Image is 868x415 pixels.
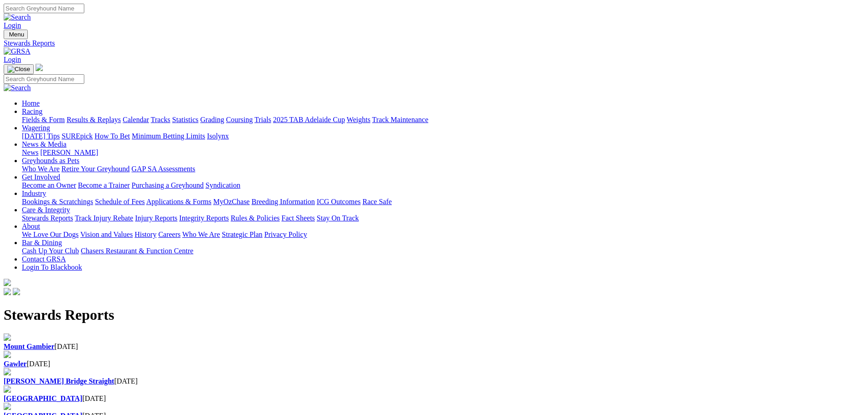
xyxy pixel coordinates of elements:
[132,165,195,173] a: GAP SA Assessments
[22,181,864,190] div: Get Involved
[205,181,240,189] a: Syndication
[273,116,345,123] a: 2025 TAB Adelaide Cup
[4,21,21,29] a: Login
[22,99,40,107] a: Home
[22,173,60,181] a: Get Involved
[134,231,156,238] a: History
[22,247,79,255] a: Cash Up Your Club
[4,74,84,84] input: Search
[200,116,224,123] a: Grading
[282,214,315,222] a: Fact Sheets
[4,360,864,368] div: [DATE]
[22,116,864,124] div: Racing
[22,157,79,164] a: Greyhounds as Pets
[4,377,864,385] div: [DATE]
[22,263,82,271] a: Login To Blackbook
[4,343,55,350] a: Mount Gambier
[317,198,360,205] a: ICG Outcomes
[146,198,211,205] a: Applications & Forms
[22,255,66,263] a: Contact GRSA
[362,198,391,205] a: Race Safe
[22,222,40,230] a: About
[213,198,250,205] a: MyOzChase
[40,149,98,156] a: [PERSON_NAME]
[4,377,114,385] a: [PERSON_NAME] Bridge Straight
[372,116,428,123] a: Track Maintenance
[22,181,76,189] a: Become an Owner
[264,231,307,238] a: Privacy Policy
[4,30,28,39] button: Toggle navigation
[22,198,864,206] div: Industry
[151,116,170,123] a: Tracks
[4,56,21,63] a: Login
[22,190,46,197] a: Industry
[347,116,370,123] a: Weights
[4,385,11,393] img: file-red.svg
[207,132,229,140] a: Isolynx
[4,47,31,56] img: GRSA
[4,368,11,375] img: file-red.svg
[226,116,253,123] a: Coursing
[22,140,67,148] a: News & Media
[13,288,20,295] img: twitter.svg
[231,214,280,222] a: Rules & Policies
[22,124,50,132] a: Wagering
[4,360,27,368] a: Gawler
[22,198,93,205] a: Bookings & Scratchings
[80,231,133,238] a: Vision and Values
[22,214,864,222] div: Care & Integrity
[22,239,62,246] a: Bar & Dining
[75,214,133,222] a: Track Injury Rebate
[4,4,84,13] input: Search
[4,307,864,323] h1: Stewards Reports
[4,343,864,351] div: [DATE]
[135,214,177,222] a: Injury Reports
[22,214,73,222] a: Stewards Reports
[252,198,315,205] a: Breeding Information
[172,116,199,123] a: Statistics
[22,231,78,238] a: We Love Our Dogs
[81,247,193,255] a: Chasers Restaurant & Function Centre
[22,231,864,239] div: About
[4,395,82,402] a: [GEOGRAPHIC_DATA]
[22,247,864,255] div: Bar & Dining
[4,84,31,92] img: Search
[9,31,24,38] span: Menu
[22,165,60,173] a: Who We Are
[4,351,11,358] img: file-red.svg
[7,66,30,73] img: Close
[4,395,864,403] div: [DATE]
[95,132,130,140] a: How To Bet
[132,181,204,189] a: Purchasing a Greyhound
[123,116,149,123] a: Calendar
[4,288,11,295] img: facebook.svg
[179,214,229,222] a: Integrity Reports
[4,279,11,286] img: logo-grsa-white.png
[67,116,121,123] a: Results & Replays
[22,165,864,173] div: Greyhounds as Pets
[62,132,92,140] a: SUREpick
[22,132,60,140] a: [DATE] Tips
[222,231,262,238] a: Strategic Plan
[95,198,144,205] a: Schedule of Fees
[4,39,864,47] a: Stewards Reports
[4,333,11,341] img: file-red.svg
[22,206,70,214] a: Care & Integrity
[4,13,31,21] img: Search
[22,132,864,140] div: Wagering
[22,108,42,115] a: Racing
[132,132,205,140] a: Minimum Betting Limits
[4,64,34,74] button: Toggle navigation
[158,231,180,238] a: Careers
[22,149,38,156] a: News
[317,214,359,222] a: Stay On Track
[22,149,864,157] div: News & Media
[22,116,65,123] a: Fields & Form
[62,165,130,173] a: Retire Your Greyhound
[182,231,220,238] a: Who We Are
